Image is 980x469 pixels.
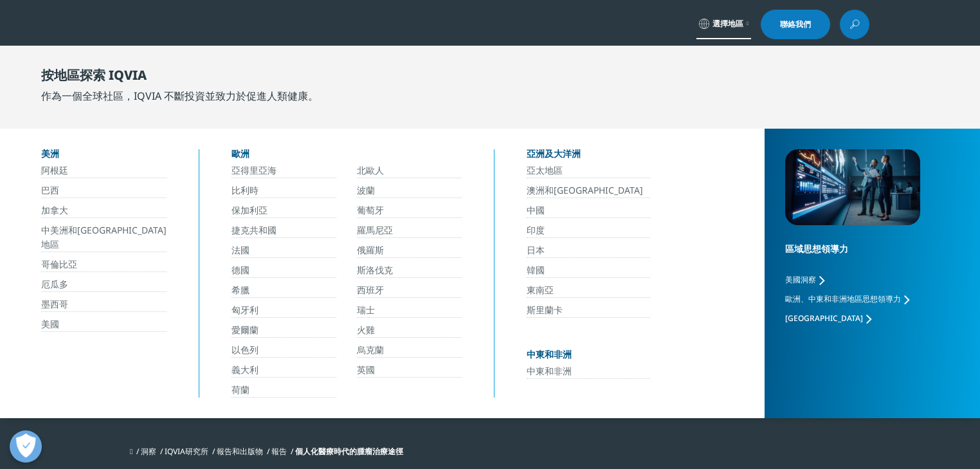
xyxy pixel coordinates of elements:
font: 中美洲和[GEOGRAPHIC_DATA]地區 [41,224,167,250]
font: 捷克共和國 [231,224,277,236]
a: 以色列 [231,343,336,358]
font: 歐洲 [231,147,250,160]
a: 墨西哥 [41,297,167,312]
font: 北歐人 [357,164,384,176]
a: 阿根廷 [41,163,167,178]
font: 亞得里亞海 [231,164,277,176]
a: 澳洲和[GEOGRAPHIC_DATA] [527,183,650,198]
font: 亞太地區 [527,164,563,176]
font: 德國 [231,264,250,276]
font: 葡萄牙 [357,204,384,216]
a: 羅馬尼亞 [357,223,462,238]
a: 北歐人 [357,163,462,178]
a: 俄羅斯 [357,243,462,258]
a: 美國洞察 [785,274,824,285]
a: IQVIA研究所 [165,446,208,457]
font: 按地區探索 IQVIA [41,66,147,84]
font: 英國 [357,363,375,376]
a: 法國 [231,243,336,258]
font: [GEOGRAPHIC_DATA] [785,313,863,324]
font: 匈牙利 [231,304,259,316]
font: 厄瓜多 [41,278,68,290]
font: 中國 [527,204,545,216]
font: 俄羅斯 [357,244,384,256]
font: 羅馬尼亞 [357,224,393,236]
font: 美國 [41,318,59,330]
a: 哥倫比亞 [41,257,167,272]
a: 火雞 [357,323,462,338]
font: 瑞士 [357,304,375,316]
a: 聯絡我們 [761,10,830,39]
a: 亞得里亞海 [231,163,336,178]
font: 斯洛伐克 [357,264,393,276]
a: 印度 [527,223,650,238]
a: 比利時 [231,183,336,198]
font: 荷蘭 [231,383,250,396]
a: 斯里蘭卡 [527,303,650,318]
font: 阿根廷 [41,164,68,176]
a: 中美洲和[GEOGRAPHIC_DATA]地區 [41,223,167,252]
a: 西班牙 [357,283,462,298]
a: 加拿大 [41,203,167,218]
font: 保加利亞 [231,204,268,216]
font: 個人化醫療時代的腫瘤治療途徑 [295,446,403,457]
font: 作為一個全球社區，IQVIA 不斷投資並致力於促進人類健康。 [41,89,318,103]
a: 波蘭 [357,183,462,198]
font: 法國 [231,244,250,256]
a: 歐洲、中東和非洲地區思想領導力 [785,293,909,304]
a: 葡萄牙 [357,203,462,218]
font: 美國洞察 [785,274,816,285]
nav: 基本的 [219,45,869,106]
font: 斯里蘭卡 [527,304,563,316]
font: 歐洲、中東和非洲地區思想領導力 [785,293,901,304]
a: 斯洛伐克 [357,263,462,278]
a: 義大利 [231,363,336,378]
a: 英國 [357,363,462,378]
a: 保加利亞 [231,203,336,218]
a: 報告 [271,446,287,457]
font: 墨西哥 [41,298,68,310]
a: 匈牙利 [231,303,336,318]
font: 印度 [527,224,545,236]
font: 韓國 [527,264,545,276]
font: 聯絡我們 [780,19,811,30]
a: 瑞士 [357,303,462,318]
a: 中東和非洲 [527,364,650,379]
font: 美洲 [41,147,59,160]
font: 哥倫比亞 [41,258,77,270]
a: 日本 [527,243,650,258]
font: 西班牙 [357,284,384,296]
font: 區域思想領導力 [785,243,848,255]
a: 愛爾蘭 [231,323,336,338]
font: 澳洲和[GEOGRAPHIC_DATA] [527,184,643,196]
a: 洞察 [141,446,156,457]
font: 日本 [527,244,545,256]
font: 加拿大 [41,204,68,216]
a: [GEOGRAPHIC_DATA] [785,313,871,324]
font: 亞洲及大洋洲 [527,147,581,160]
a: 烏克蘭 [357,343,462,358]
font: 波蘭 [357,184,375,196]
img: 2093_analyzing-data-using-big-screen-display-and-laptop.png [785,149,920,225]
font: 選擇地區 [712,18,743,29]
font: 希臘 [231,284,250,296]
button: 開放偏好 [10,430,42,463]
a: 報告和出版物 [217,446,263,457]
a: 荷蘭 [231,383,336,398]
font: 義大利 [231,363,259,376]
a: 希臘 [231,283,336,298]
a: 厄瓜多 [41,277,167,292]
font: 巴西 [41,184,59,196]
font: 中東和非洲 [527,348,572,360]
a: 中國 [527,203,650,218]
font: 中東和非洲 [527,365,572,377]
font: 比利時 [231,184,259,196]
a: 美國 [41,317,167,332]
a: 東南亞 [527,283,650,298]
font: 火雞 [357,324,375,336]
a: 亞太地區 [527,163,650,178]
